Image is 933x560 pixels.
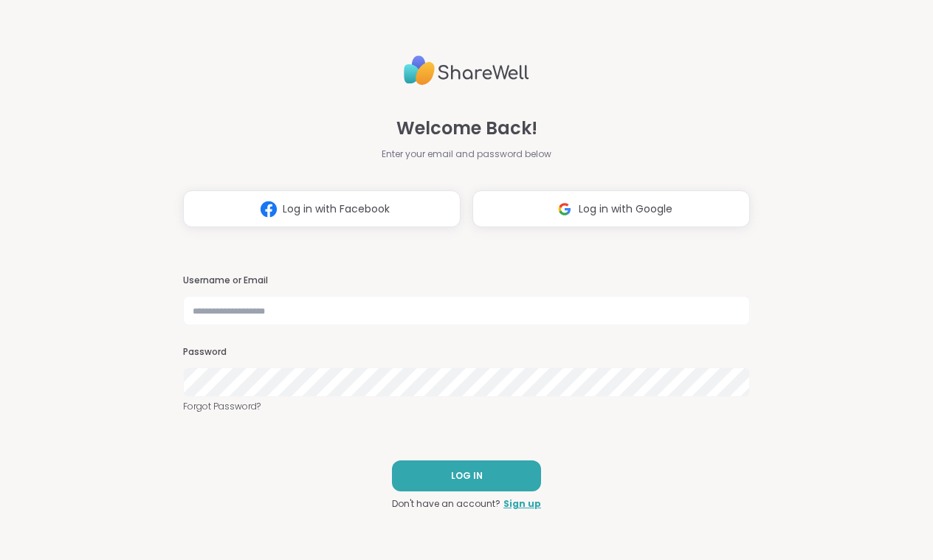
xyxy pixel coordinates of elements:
[255,196,283,223] img: ShareWell Logomark
[404,49,529,91] img: ShareWell Logo
[451,469,483,483] span: LOG IN
[579,201,672,217] span: Log in with Google
[392,460,541,491] button: LOG IN
[283,201,390,217] span: Log in with Facebook
[392,497,500,511] span: Don't have an account?
[472,190,750,227] button: Log in with Google
[183,346,750,359] h3: Password
[396,115,537,142] span: Welcome Back!
[382,148,551,161] span: Enter your email and password below
[551,196,579,223] img: ShareWell Logomark
[183,400,750,413] a: Forgot Password?
[503,497,541,511] a: Sign up
[183,274,750,287] h3: Username or Email
[183,190,461,227] button: Log in with Facebook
